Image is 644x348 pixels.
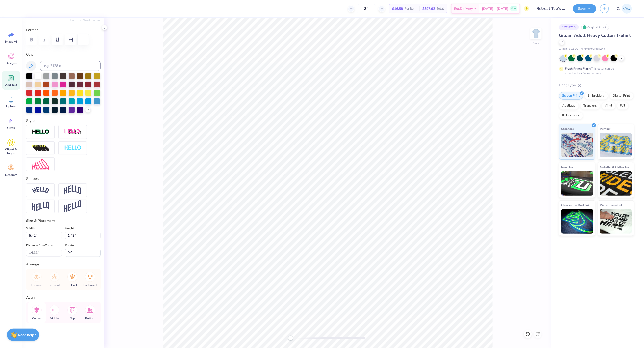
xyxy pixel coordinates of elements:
img: Shadow [64,129,81,135]
span: Add Text [5,83,17,87]
span: Minimum Order: 24 + [581,47,606,51]
img: Neon Ink [561,171,593,196]
div: Rhinestones [559,112,583,119]
strong: Fresh Prints Flash: [565,67,591,71]
img: 3D Illusion [32,144,49,152]
span: Neon Ink [561,164,573,170]
strong: Need help? [18,333,36,337]
div: Back [533,41,539,46]
span: Total [437,6,444,11]
div: Digital Print [610,92,634,100]
img: Water based Ink [600,209,632,234]
label: Distance from Collar [26,242,53,248]
span: Free [512,7,516,10]
img: Free Distort [32,159,49,170]
label: Height [65,225,74,231]
div: # 524871A [559,24,579,30]
div: Arrange [26,262,101,267]
img: Arc [32,187,49,194]
span: Bottom [85,316,95,320]
span: # G500 [569,47,578,51]
label: Rotate [65,242,74,248]
span: Designs [6,61,17,65]
div: Original Proof [581,24,609,30]
img: Arch [64,185,81,195]
span: Glow in the Dark Ink [561,203,590,208]
div: Align [26,295,101,300]
img: Negative Space [64,145,81,151]
span: Standard [561,126,574,131]
input: e.g. 7428 c [40,61,101,71]
label: Styles [26,118,36,124]
span: Middle [50,316,59,320]
div: Embroidery [585,92,608,100]
div: Print Type [559,82,634,88]
span: Per Item [404,6,416,11]
a: ZJ [615,4,634,14]
div: Vinyl [602,102,616,110]
span: Center [32,316,41,320]
span: Est. Delivery [454,6,473,11]
span: Image AI [5,40,17,44]
div: Screen Print [559,92,583,100]
img: Metallic & Glitter Ink [600,171,632,196]
span: Puff Ink [600,126,611,131]
div: Transfers [580,102,600,110]
span: Backward [84,283,97,287]
img: Standard [561,133,593,157]
div: This color can be expedited for 5 day delivery. [565,66,626,75]
span: $16.58 [392,6,403,11]
button: Save [573,4,596,13]
button: Switch to Greek Letters [70,18,101,22]
img: Zhor Junavee Antocan [622,4,632,14]
span: Metallic & Glitter Ink [600,164,629,170]
label: Color [26,52,101,57]
span: Clipart & logos [3,147,19,155]
span: Decorate [5,173,17,177]
div: Accessibility label [288,336,293,341]
label: Shapes [26,176,39,182]
span: Upload [6,104,16,108]
img: Stroke [32,129,49,135]
span: To Back [67,283,77,287]
img: Flag [32,202,49,211]
div: Size & Placement [26,218,101,223]
img: Glow in the Dark Ink [561,209,593,234]
span: Top [70,316,75,320]
span: [DATE] - [DATE] [482,6,509,11]
div: Applique [559,102,579,110]
input: – – [357,4,376,13]
label: Format [26,27,101,33]
span: Gildan Adult Heavy Cotton T-Shirt [559,32,631,38]
span: Gildan [559,47,567,51]
img: Puff Ink [600,133,632,157]
span: $397.92 [422,6,435,11]
img: Rise [64,200,81,212]
input: Untitled Design [533,4,569,14]
label: Width [26,225,35,231]
div: Foil [617,102,629,110]
span: Water based Ink [600,203,623,208]
span: ZJ [617,6,621,12]
img: Back [531,29,541,39]
span: Greek [7,126,15,130]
